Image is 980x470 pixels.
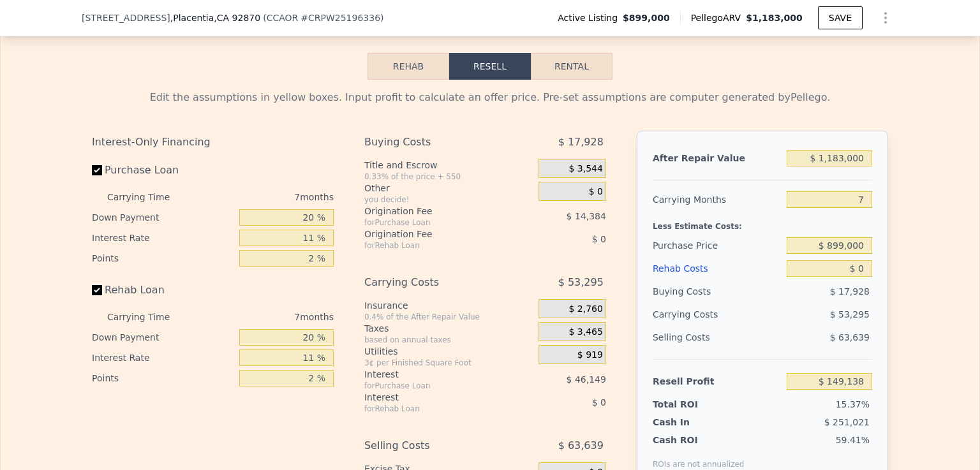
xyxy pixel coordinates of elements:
[653,434,745,446] div: Cash ROI
[92,90,888,105] div: Edit the assumptions in yellow boxes. Input profit to calculate an offer price. Pre-set assumptio...
[824,417,870,427] span: $ 251,021
[92,228,234,248] div: Interest Rate
[92,285,102,295] input: Rehab Loan
[653,188,782,211] div: Carrying Months
[653,303,732,326] div: Carrying Costs
[92,327,234,348] div: Down Payment
[653,416,732,429] div: Cash In
[92,131,334,154] div: Interest-Only Financing
[577,349,603,361] span: $ 919
[301,13,380,23] span: # CRPW25196336
[364,322,533,335] div: Taxes
[364,404,507,414] div: for Rehab Loan
[873,5,898,31] button: Show Options
[558,271,604,294] span: $ 53,295
[830,332,870,342] span: $ 63,639
[195,307,334,327] div: 7 months
[558,11,623,24] span: Active Listing
[170,11,260,24] span: , Placentia
[364,345,533,358] div: Utilities
[92,207,234,228] div: Down Payment
[653,234,782,257] div: Purchase Price
[623,11,670,24] span: $899,000
[449,53,531,80] button: Resell
[531,53,612,80] button: Rental
[653,147,782,170] div: After Repair Value
[92,248,234,268] div: Points
[653,398,732,411] div: Total ROI
[567,211,606,221] span: $ 14,384
[818,6,863,29] button: SAVE
[836,399,870,409] span: 15.37%
[267,13,299,23] span: CCAOR
[92,165,102,175] input: Purchase Loan
[364,228,507,240] div: Origination Fee
[367,53,449,80] button: Rehab
[589,186,603,198] span: $ 0
[653,257,782,280] div: Rehab Costs
[92,348,234,368] div: Interest Rate
[653,326,782,349] div: Selling Costs
[830,309,870,319] span: $ 53,295
[92,159,234,182] label: Purchase Loan
[364,182,533,195] div: Other
[567,374,606,385] span: $ 46,149
[107,187,190,207] div: Carrying Time
[364,299,533,312] div: Insurance
[364,335,533,345] div: based on annual taxes
[653,211,872,234] div: Less Estimate Costs:
[830,286,870,297] span: $ 17,928
[92,279,234,302] label: Rehab Loan
[364,434,507,457] div: Selling Costs
[592,234,606,244] span: $ 0
[568,163,602,175] span: $ 3,544
[364,381,507,391] div: for Purchase Loan
[364,358,533,368] div: 3¢ per Finished Square Foot
[82,11,170,24] span: [STREET_ADDRESS]
[364,205,507,217] div: Origination Fee
[364,195,533,205] div: you decide!
[364,271,507,294] div: Carrying Costs
[691,11,746,24] span: Pellego ARV
[568,327,602,338] span: $ 3,465
[364,172,533,182] div: 0.33% of the price + 550
[364,217,507,228] div: for Purchase Loan
[364,368,507,381] div: Interest
[836,435,870,445] span: 59.41%
[558,131,604,154] span: $ 17,928
[364,159,533,172] div: Title and Escrow
[364,131,507,154] div: Buying Costs
[592,397,606,408] span: $ 0
[92,368,234,388] div: Points
[364,240,507,251] div: for Rehab Loan
[653,446,745,469] div: ROIs are not annualized
[568,304,602,315] span: $ 2,760
[214,13,260,23] span: , CA 92870
[558,434,604,457] span: $ 63,639
[364,312,533,322] div: 0.4% of the After Repair Value
[653,280,782,303] div: Buying Costs
[653,370,782,393] div: Resell Profit
[263,11,383,24] div: ( )
[746,13,803,23] span: $1,183,000
[107,307,190,327] div: Carrying Time
[195,187,334,207] div: 7 months
[364,391,507,404] div: Interest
